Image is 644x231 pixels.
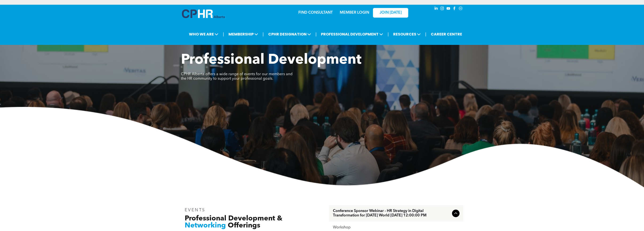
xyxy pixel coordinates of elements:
[434,6,439,12] a: linkedin
[452,6,457,12] a: facebook
[380,11,402,15] span: JOIN [DATE]
[425,29,426,39] li: |
[188,30,220,39] span: WHO WE ARE
[440,6,445,12] a: instagram
[458,6,463,12] a: Social network
[227,30,260,39] span: MEMBERSHIP
[185,215,282,222] span: Professional Development &
[298,11,333,15] a: FIND CONSULTANT
[263,29,264,39] li: |
[185,222,226,229] span: Networking
[185,208,206,212] span: EVENTS
[320,30,384,39] span: PROFESSIONAL DEVELOPMENT
[333,209,450,218] span: Conference Sponsor Webinar - HR Strategy in Digital Transformation for [DATE] World [DATE] 12:00:...
[388,29,389,39] li: |
[429,30,464,39] a: CAREER CENTRE
[228,222,260,229] span: Offerings
[392,30,422,39] span: RESOURCES
[181,53,361,67] span: Professional Development
[373,8,408,18] a: JOIN [DATE]
[182,9,225,18] img: A blue and white logo for cp alberta
[316,29,317,39] li: |
[333,225,460,230] div: Workshop
[446,6,451,12] a: youtube
[223,29,224,39] li: |
[267,30,312,39] span: CPHR DESIGNATION
[181,72,292,81] span: CPHR Alberta offers a wide range of events for our members and the HR community to support your p...
[340,11,369,15] a: MEMBER LOGIN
